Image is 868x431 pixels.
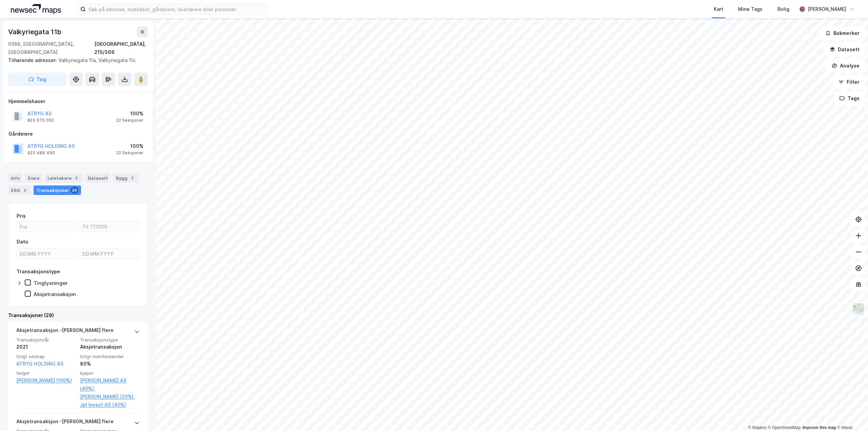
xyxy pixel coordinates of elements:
[80,337,140,343] span: Transaksjonstype
[116,118,143,123] div: 22 Seksjoner
[80,393,140,401] a: [PERSON_NAME] (20%),
[833,75,865,89] button: Filter
[834,398,868,431] div: Kontrollprogram for chat
[8,73,66,86] button: Tag
[16,417,114,428] div: Aksjetransaksjon - [PERSON_NAME] flere
[17,221,76,232] input: Fra
[16,376,76,385] a: [PERSON_NAME] (100%)
[34,280,68,286] div: Tinglysninger
[86,4,267,14] input: Søk på adresse, matrikkel, gårdeiere, leietakere eller personer
[8,40,94,56] div: 0366, [GEOGRAPHIC_DATA], [GEOGRAPHIC_DATA]
[16,354,76,359] span: Solgt selskap
[8,185,31,195] div: ESG
[768,425,801,430] a: OpenStreetMap
[17,212,26,220] div: Pris
[17,238,28,246] div: Dato
[8,56,142,64] div: Valkyriegata 11a, Valkyriegata 11c
[8,26,63,37] div: Valkyriegata 11b
[80,376,140,393] a: [PERSON_NAME] AS (40%),
[8,57,58,63] span: Tilhørende adresser:
[738,5,763,13] div: Mine Tags
[8,173,22,183] div: Info
[16,326,114,337] div: Aksjetransaksjon - [PERSON_NAME] flere
[820,26,865,40] button: Bokmerker
[8,97,147,105] div: Hjemmelshaver
[21,187,28,194] div: 2
[808,5,846,13] div: [PERSON_NAME]
[116,110,143,118] div: 100%
[34,291,76,297] div: Aksjetransaksjon
[16,343,76,351] div: 2021
[116,150,143,156] div: 22 Seksjoner
[116,142,143,150] div: 100%
[27,118,54,123] div: 823 670 052
[25,173,42,183] div: Eiere
[129,175,136,181] div: 2
[80,360,140,368] div: 80%
[80,370,140,376] span: Kjøper
[714,5,723,13] div: Kart
[73,175,80,181] div: 3
[80,249,139,259] input: DD.MM.YYYY
[834,92,865,105] button: Tags
[826,59,865,73] button: Analyse
[8,311,148,319] div: Transaksjoner (29)
[17,268,60,276] div: Transaksjonstype
[85,173,111,183] div: Datasett
[834,398,868,431] iframe: Chat Widget
[16,337,76,343] span: Transaksjonsår
[80,343,140,351] div: Aksjetransaksjon
[16,361,63,367] a: ATRYG HOLDING AS
[16,370,76,376] span: Selger
[824,43,865,56] button: Datasett
[80,221,139,232] input: Til 773100
[17,249,76,259] input: DD.MM.YYYY
[852,302,865,315] img: Z
[27,150,55,156] div: 923 489 495
[71,187,78,194] div: 29
[80,354,140,359] span: Solgt matrikkelandel
[34,185,81,195] div: Transaksjoner
[113,173,138,183] div: Bygg
[8,130,147,138] div: Gårdeiere
[803,425,836,430] a: Improve this map
[94,40,148,56] div: [GEOGRAPHIC_DATA], 215/369
[748,425,767,430] a: Mapbox
[777,5,789,13] div: Bolig
[45,173,82,183] div: Leietakere
[80,401,140,409] a: Jpl Invest AS (40%)
[11,4,61,14] img: logo.a4113a55bc3d86da70a041830d287a7e.svg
